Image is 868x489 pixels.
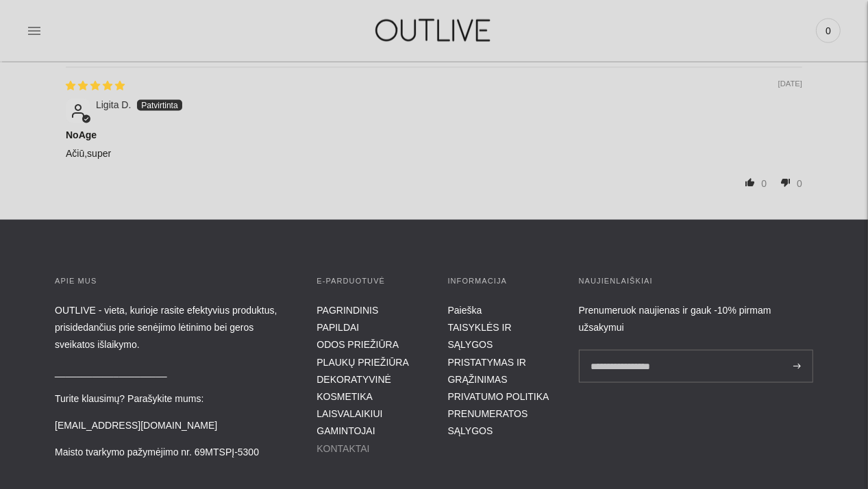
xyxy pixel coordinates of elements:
a: KONTAKTAI [317,443,369,454]
span: 5 star review [66,80,125,91]
h3: E-parduotuvė [317,275,420,288]
p: Ačiū,super [66,147,802,161]
h3: INFORMACIJA [448,275,551,288]
a: PRISTATYMAS IR GRĄŽINIMAS [448,357,527,385]
p: Maisto tvarkymo pažymėjimo nr. 69MTSPĮ-5300 [55,444,289,461]
span: up [739,172,761,192]
a: TAISYKLĖS IR SĄLYGOS [448,322,512,350]
img: OUTLIVE [349,7,520,54]
h3: Naujienlaiškiai [579,275,813,288]
b: NoAge [66,129,802,142]
div: Prenumeruok naujienas ir gauk -10% pirmam užsakymui [579,302,813,336]
span: down [775,172,797,192]
a: ODOS PRIEŽIŪRA [317,339,399,350]
a: PAGRINDINIS [317,305,378,316]
p: _____________________ [55,364,289,381]
h3: APIE MUS [55,275,289,288]
a: PRIVATUMO POLITIKA [448,391,549,402]
a: DEKORATYVINĖ KOSMETIKA [317,374,391,402]
a: PLAUKŲ PRIEŽIŪRA [317,357,409,368]
a: GAMINTOJAI [317,425,375,436]
span: 0 [819,21,838,40]
span: 0 [797,178,802,189]
a: PAPILDAI [317,322,359,333]
a: PRENUMERATOS SĄLYGOS [448,408,528,436]
a: Paieška [448,305,482,316]
a: LAISVALAIKIUI [317,408,382,419]
span: 0 [761,178,767,189]
p: OUTLIVE - vieta, kurioje rasite efektyvius produktus, prisidedančius prie senėjimo lėtinimo bei g... [55,302,289,354]
p: Turite klausimų? Parašykite mums: [55,390,289,407]
span: Ligita D. [96,99,131,110]
p: [EMAIL_ADDRESS][DOMAIN_NAME] [55,417,289,434]
a: 0 [816,16,841,46]
span: [DATE] [778,79,802,90]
